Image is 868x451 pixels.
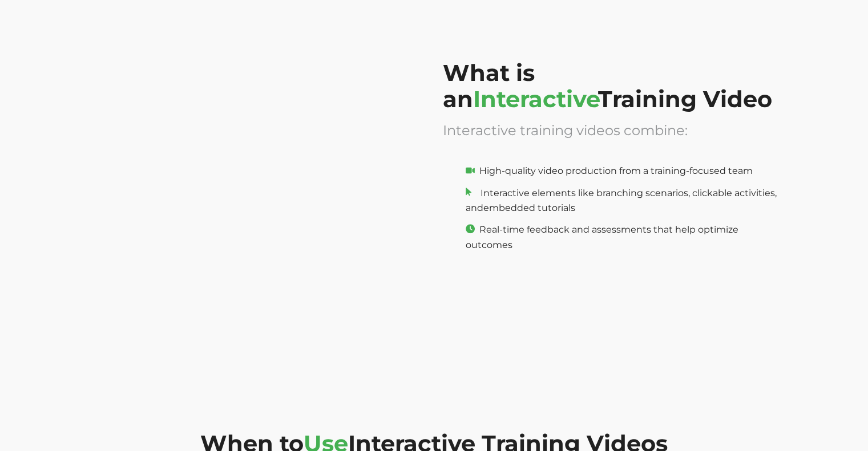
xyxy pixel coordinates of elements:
span: Interactive training videos combine: [443,122,688,139]
span: High-quality video production from a training-focused team [479,165,753,176]
span: Interactive [473,85,598,113]
span: embedded tutorials [483,202,575,213]
span: Real-time feedback and assessments that help optimize outcomes [466,224,738,250]
span: What is an Training Video [443,59,772,113]
span: Interactive elements like branching scenarios, clickable activities, and [466,188,777,214]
